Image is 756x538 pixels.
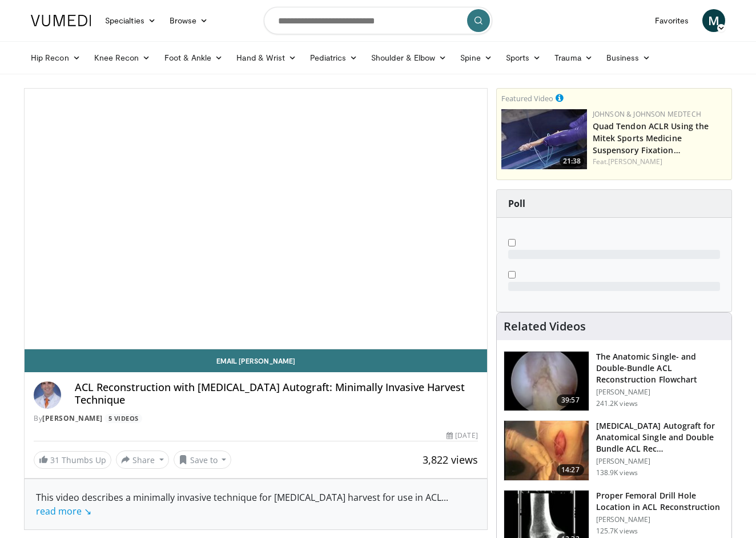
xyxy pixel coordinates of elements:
[453,46,498,69] a: Spine
[593,109,701,119] a: Johnson & Johnson MedTech
[230,46,303,69] a: Hand & Wrist
[116,451,169,469] button: Share
[34,451,111,469] a: 31 Thumbs Up
[87,46,158,69] a: Knee Recon
[34,413,478,424] div: By
[702,9,725,32] a: M
[596,399,638,408] p: 241.2K views
[596,515,725,524] p: [PERSON_NAME]
[557,464,584,476] span: 14:27
[501,109,587,169] a: 21:38
[548,46,600,69] a: Trauma
[174,451,232,469] button: Save to
[447,431,477,441] div: [DATE]
[98,9,163,32] a: Specialties
[596,527,638,536] p: 125.7K views
[560,156,584,166] span: 21:38
[163,9,215,32] a: Browse
[104,414,142,424] a: 5 Videos
[596,420,725,455] h3: [MEDICAL_DATA] Autograft for Anatomical Single and Double Bundle ACL Rec…
[158,46,230,69] a: Foot & Ankle
[42,413,103,423] a: [PERSON_NAME]
[508,197,525,210] strong: Poll
[499,46,548,69] a: Sports
[593,121,709,156] a: Quad Tendon ACLR Using the Mitek Sports Medicine Suspensory Fixation…
[36,491,448,517] span: ...
[504,352,589,411] img: Fu_0_3.png.150x105_q85_crop-smart_upscale.jpg
[501,109,587,169] img: b78fd9da-dc16-4fd1-a89d-538d899827f1.150x105_q85_crop-smart_upscale.jpg
[24,46,87,69] a: Hip Recon
[36,505,91,517] a: read more ↘
[504,420,725,481] a: 14:27 [MEDICAL_DATA] Autograft for Anatomical Single and Double Bundle ACL Rec… [PERSON_NAME] 138...
[504,421,589,480] img: 281064_0003_1.png.150x105_q85_crop-smart_upscale.jpg
[423,453,478,467] span: 3,822 views
[25,349,487,372] a: Email [PERSON_NAME]
[596,388,725,397] p: [PERSON_NAME]
[34,381,61,409] img: Avatar
[36,491,476,518] div: This video describes a minimally invasive technique for [MEDICAL_DATA] harvest for use in ACL
[504,351,725,412] a: 39:57 The Anatomic Single- and Double-Bundle ACL Reconstruction Flowchart [PERSON_NAME] 241.2K views
[50,455,59,465] span: 31
[596,457,725,466] p: [PERSON_NAME]
[593,157,727,167] div: Feat.
[596,468,638,477] p: 138.9K views
[596,351,725,385] h3: The Anatomic Single- and Double-Bundle ACL Reconstruction Flowchart
[264,7,492,34] input: Search topics, interventions
[557,394,584,406] span: 39:57
[501,93,553,103] small: Featured Video
[608,157,662,166] a: [PERSON_NAME]
[31,15,91,26] img: VuMedi Logo
[364,46,453,69] a: Shoulder & Elbow
[504,320,586,333] h4: Related Videos
[600,46,658,69] a: Business
[25,89,487,349] video-js: Video Player
[596,490,725,513] h3: Proper Femoral Drill Hole Location in ACL Reconstruction
[303,46,364,69] a: Pediatrics
[648,9,695,32] a: Favorites
[75,381,478,406] h4: ACL Reconstruction with [MEDICAL_DATA] Autograft: Minimally Invasive Harvest Technique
